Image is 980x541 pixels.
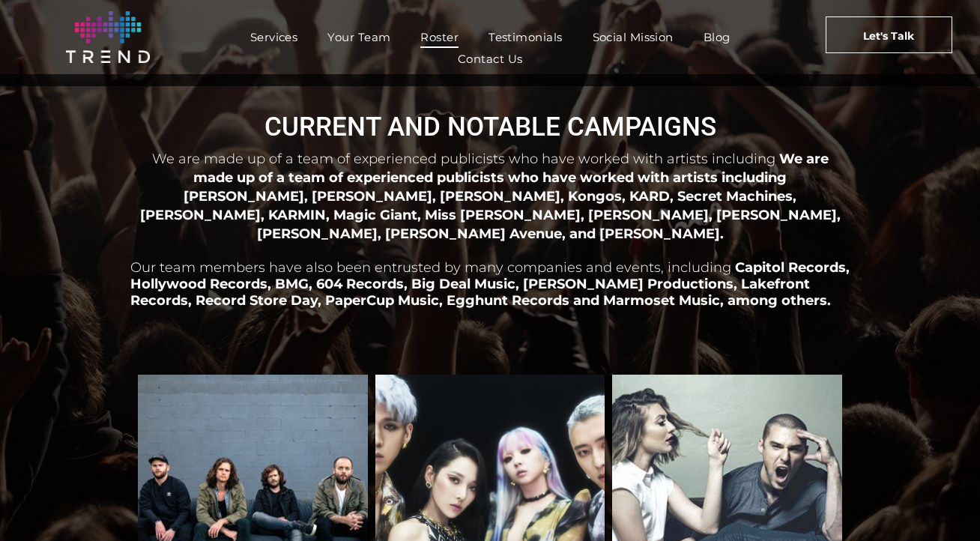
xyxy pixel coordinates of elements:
span: Let's Talk [863,17,914,55]
span: We are made up of a team of experienced publicists who have worked with artists including [PERSON... [140,151,841,241]
a: Roster [405,26,474,48]
img: logo [66,11,150,63]
a: Services [235,26,313,48]
a: Social Mission [578,26,689,48]
span: Capitol Records, Hollywood Records, BMG, 604 Records, Big Deal Music, [PERSON_NAME] Productions, ... [130,259,850,309]
a: Your Team [312,26,405,48]
a: Blog [689,26,745,48]
span: CURRENT AND NOTABLE CAMPAIGNS [264,112,716,142]
span: We are made up of a team of experienced publicists who have worked with artists including [152,151,775,167]
a: Testimonials [474,26,577,48]
a: Contact Us [443,48,538,70]
span: Our team members have also been entrusted by many companies and events, including [130,259,731,276]
a: Let's Talk [826,16,952,53]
